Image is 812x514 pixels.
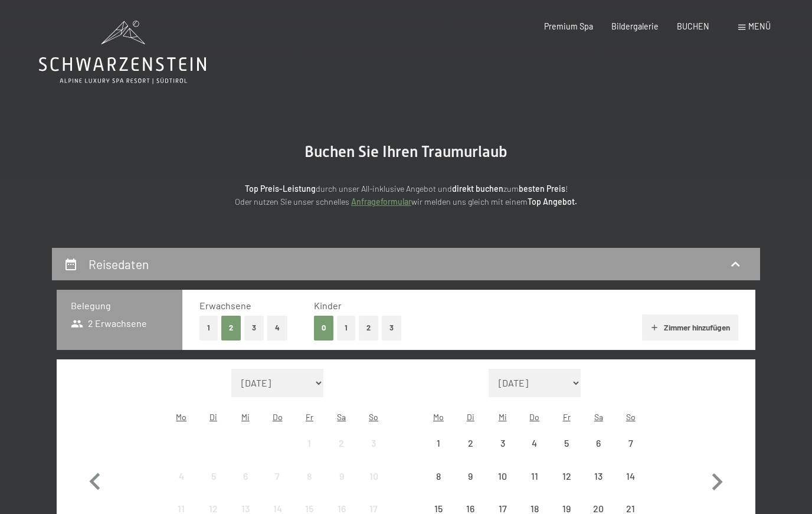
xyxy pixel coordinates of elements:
div: 13 [584,472,613,501]
div: Anreise nicht möglich [486,460,518,492]
a: Bildergalerie [611,21,659,31]
span: Erwachsene [199,300,251,311]
div: Anreise nicht möglich [454,460,486,492]
a: Anfrageformular [351,197,411,207]
div: Anreise nicht möglich [358,460,389,492]
div: Thu Sep 04 2025 [519,427,551,459]
abbr: Dienstag [467,412,474,422]
div: 6 [584,438,613,468]
h2: Reisedaten [89,257,149,271]
abbr: Dienstag [209,412,217,422]
div: 2 [456,438,485,468]
div: Anreise nicht möglich [582,460,614,492]
h3: Belegung [71,299,168,312]
strong: Top Angebot. [528,197,577,207]
div: Wed Aug 06 2025 [230,460,261,492]
div: Anreise nicht möglich [261,460,293,492]
div: 14 [616,472,646,501]
div: Sat Sep 06 2025 [582,427,614,459]
button: 1 [337,316,355,340]
div: Thu Sep 11 2025 [519,460,551,492]
div: Sun Aug 03 2025 [358,427,389,459]
div: 10 [487,472,517,501]
div: 5 [198,472,228,501]
div: 7 [263,472,292,501]
a: BUCHEN [677,21,709,31]
div: Fri Sep 12 2025 [551,460,582,492]
div: Anreise nicht möglich [551,460,582,492]
strong: besten Preis [519,184,565,194]
abbr: Samstag [594,412,603,422]
div: Fri Aug 01 2025 [293,427,325,459]
div: Anreise nicht möglich [293,460,325,492]
div: Anreise nicht möglich [582,427,614,459]
div: Wed Sep 10 2025 [486,460,518,492]
div: Sun Aug 10 2025 [358,460,389,492]
abbr: Montag [433,412,444,422]
a: Premium Spa [544,21,593,31]
span: Menü [748,21,771,31]
div: Anreise nicht möglich [358,427,389,459]
div: Sat Aug 09 2025 [326,460,358,492]
div: Anreise nicht möglich [454,427,486,459]
div: Tue Aug 05 2025 [197,460,229,492]
button: 0 [314,316,333,340]
button: 2 [221,316,241,340]
div: Anreise nicht möglich [293,427,325,459]
div: 4 [520,438,549,468]
div: 11 [520,472,549,501]
div: 3 [487,438,517,468]
div: Mon Aug 04 2025 [165,460,197,492]
div: 6 [231,472,260,501]
div: Anreise nicht möglich [230,460,261,492]
span: Kinder [314,300,342,311]
div: Anreise nicht möglich [551,427,582,459]
div: Sun Sep 07 2025 [615,427,647,459]
button: 1 [199,316,218,340]
div: Fri Aug 08 2025 [293,460,325,492]
button: Zimmer hinzufügen [642,315,738,341]
abbr: Mittwoch [241,412,250,422]
p: durch unser All-inklusive Angebot und zum ! Oder nutzen Sie unser schnelles wir melden uns gleich... [146,182,666,209]
div: Mon Sep 01 2025 [423,427,454,459]
div: 1 [424,438,453,468]
div: Anreise nicht möglich [423,427,454,459]
span: 2 Erwachsene [71,317,147,330]
div: Sat Sep 13 2025 [582,460,614,492]
div: Mon Sep 08 2025 [423,460,454,492]
div: 1 [294,438,324,468]
div: 4 [166,472,196,501]
div: Tue Sep 02 2025 [454,427,486,459]
abbr: Montag [176,412,186,422]
div: 5 [552,438,581,468]
div: 7 [616,438,646,468]
div: 8 [294,472,324,501]
div: Anreise nicht möglich [326,460,358,492]
div: Sun Sep 14 2025 [615,460,647,492]
div: Anreise nicht möglich [615,427,647,459]
strong: Top Preis-Leistung [245,184,316,194]
abbr: Freitag [306,412,313,422]
span: Buchen Sie Ihren Traumurlaub [304,143,508,161]
button: 2 [359,316,378,340]
div: Anreise nicht möglich [197,460,229,492]
div: 8 [424,472,453,501]
div: Sat Aug 02 2025 [326,427,358,459]
abbr: Freitag [563,412,571,422]
abbr: Sonntag [626,412,636,422]
div: Thu Aug 07 2025 [261,460,293,492]
abbr: Samstag [337,412,346,422]
div: 2 [327,438,356,468]
div: Tue Sep 09 2025 [454,460,486,492]
abbr: Sonntag [369,412,378,422]
div: Anreise nicht möglich [615,460,647,492]
div: Anreise nicht möglich [486,427,518,459]
div: Anreise nicht möglich [519,427,551,459]
div: 10 [359,472,388,501]
div: Wed Sep 03 2025 [486,427,518,459]
button: 3 [382,316,401,340]
div: Fri Sep 05 2025 [551,427,582,459]
div: 12 [552,472,581,501]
